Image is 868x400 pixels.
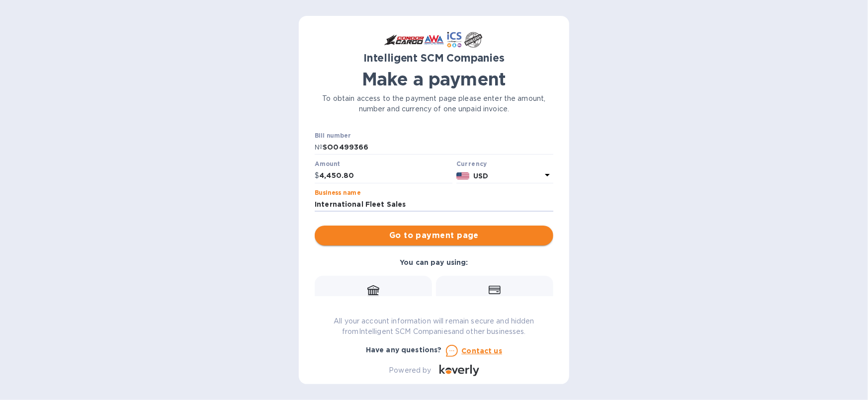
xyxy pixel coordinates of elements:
[323,230,545,241] span: Go to payment page
[315,69,553,89] h1: Make a payment
[315,226,553,245] button: Go to payment page
[456,160,487,167] b: Currency
[462,347,503,355] u: Contact us
[315,161,340,167] label: Amount
[366,346,442,354] b: Have any questions?
[315,316,553,337] p: All your account information will remain secure and hidden from Intelligent SCM Companies and oth...
[315,93,553,114] p: To obtain access to the payment page please enter the amount, number and currency of one unpaid i...
[315,142,323,153] p: №
[315,190,360,196] label: Business name
[315,197,553,212] input: Enter business name
[315,170,319,181] p: $
[323,140,553,155] input: Enter bill number
[315,133,350,139] label: Bill number
[400,258,468,266] b: You can pay using:
[363,52,505,64] b: Intelligent SCM Companies
[473,172,488,180] b: USD
[319,168,452,183] input: 0.00
[456,172,470,179] img: USD
[389,365,431,376] p: Powered by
